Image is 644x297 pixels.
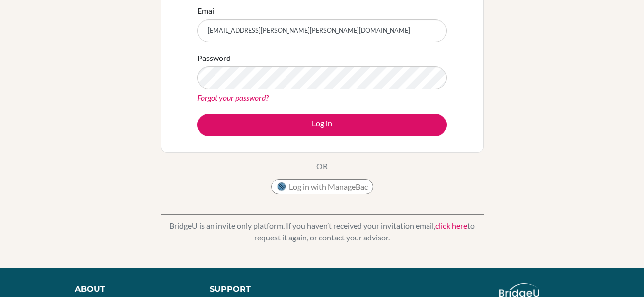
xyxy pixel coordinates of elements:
div: Support [210,283,312,295]
p: BridgeU is an invite only platform. If you haven’t received your invitation email, to request it ... [161,220,484,243]
label: Password [197,52,231,64]
a: click here [435,221,467,230]
button: Log in with ManageBac [271,179,373,194]
button: Log in [197,114,447,136]
label: Email [197,5,216,17]
div: About [75,283,187,295]
a: Forgot your password? [197,93,269,102]
p: OR [316,160,328,172]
